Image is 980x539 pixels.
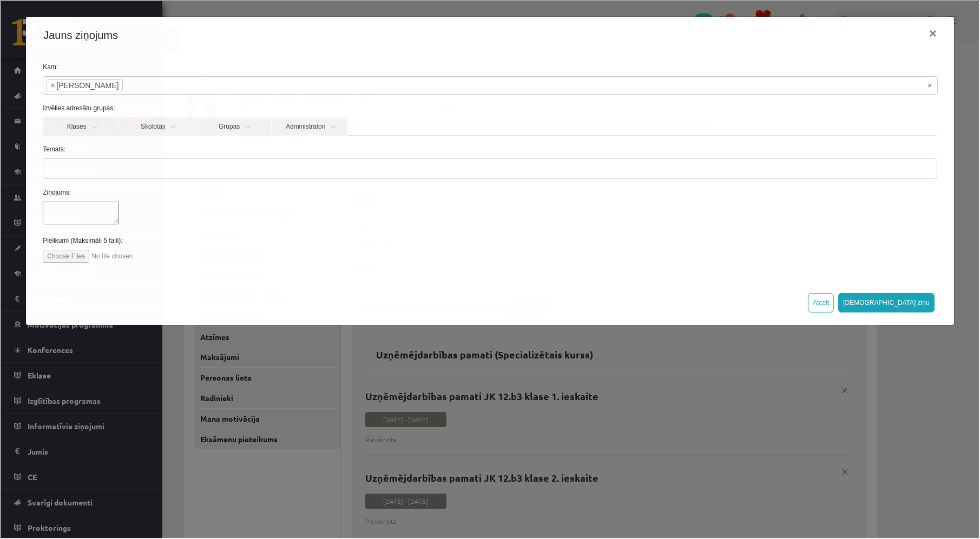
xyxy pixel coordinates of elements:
h4: Jauns ziņojums [42,26,117,42]
a: Klases [42,116,117,135]
span: Noņemt visus vienumus [926,79,931,90]
a: Grupas [194,116,270,135]
label: Izvēlies adresātu grupas: [34,102,944,112]
button: [DEMOGRAPHIC_DATA] ziņu [837,292,933,311]
a: Administratori [271,116,346,135]
li: Aleksandrs Vagalis [45,78,121,90]
span: × [49,79,54,90]
a: Skolotāji [118,116,194,135]
button: Atcelt [807,292,833,311]
label: Pielikumi (Maksimāli 5 faili): [34,235,944,244]
label: Kam: [34,61,944,71]
label: Temats: [34,143,944,153]
label: Ziņojums: [34,187,944,196]
button: × [919,17,944,48]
